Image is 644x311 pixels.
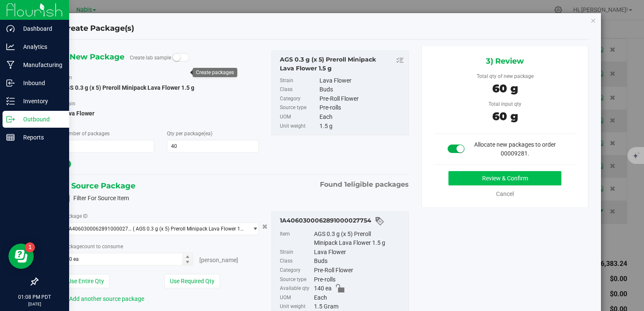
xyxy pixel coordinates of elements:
div: Pre-Roll Flower [319,94,404,104]
inline-svg: Inbound [6,79,15,87]
label: Filter For Source Item [62,194,129,203]
span: Total input qty [488,101,521,107]
p: [DATE] [4,301,65,307]
span: 3) Review [486,55,524,67]
button: Review & Confirm [448,171,561,185]
span: Package ID [62,213,88,219]
label: Create lab sample [130,51,171,64]
span: Increase value [182,253,193,260]
p: Manufacturing [15,60,65,70]
div: Lava Flower [314,248,404,257]
span: Total qty of new package [477,73,534,79]
input: 1 [62,140,154,152]
inline-svg: Manufacturing [6,61,15,69]
span: Qty per package [167,131,212,137]
label: UOM [280,113,318,122]
div: AGS 0.3 g (x 5) Preroll Minipack Lava Flower 1.5 g [280,55,404,73]
div: 1A4060300062891000027754 [280,216,404,226]
span: ( AGS 0.3 g (x 5) Preroll Minipack Lava Flower 1.5 g ) [133,226,244,232]
span: 60 g [492,82,518,95]
button: Cancel button [260,220,270,233]
label: UOM [280,293,312,303]
p: Reports [15,132,65,142]
div: Create packages [196,70,234,75]
div: Buds [319,85,404,94]
label: Item [280,230,312,248]
div: Each [319,113,404,122]
p: Analytics [15,42,65,52]
span: (ea) [204,131,212,137]
p: Outbound [15,114,65,124]
span: select [248,223,258,235]
input: 40 ea [62,253,193,265]
p: Inbound [15,78,65,88]
p: Inventory [15,96,65,106]
label: Strain [280,76,318,86]
iframe: Resource center [8,244,34,269]
div: AGS 0.3 g (x 5) Preroll Minipack Lava Flower 1.5 g [314,230,404,248]
label: Strain [280,248,312,257]
span: 60 g [492,110,518,123]
button: Use Required Qty [164,274,220,288]
button: Use Entire Qty [62,274,110,288]
label: Class [280,85,318,94]
label: Class [280,257,312,266]
inline-svg: Reports [6,133,15,142]
p: 01:08 PM PDT [4,293,65,301]
inline-svg: Inventory [6,97,15,105]
span: Allocate new packages to order 00009281. [474,141,556,157]
div: Lava Flower [319,76,404,86]
span: 2) Source Package [62,180,135,192]
label: Source type [280,103,318,113]
label: Available qty [280,284,312,293]
inline-svg: Analytics [6,43,15,51]
div: 1.5 g [319,122,404,131]
div: Buds [314,257,404,266]
iframe: Resource center unread badge [25,242,35,252]
p: Dashboard [15,24,65,34]
div: Pre-rolls [314,275,404,284]
div: Pre-rolls [319,103,404,113]
span: count [82,244,95,249]
span: 1 [344,180,347,188]
a: Add another source package [62,295,144,302]
label: Source type [280,275,312,284]
a: Cancel [496,190,514,197]
span: AGS 0.3 g (x 5) Preroll Minipack Lava Flower 1.5 g [62,84,194,91]
inline-svg: Outbound [6,115,15,123]
span: Decrease value [182,259,193,265]
inline-svg: Dashboard [6,24,15,33]
label: Unit weight [280,122,318,131]
span: Package to consume [62,244,123,249]
div: Pre-Roll Flower [314,266,404,275]
span: 1A4060300062891000027754 [66,226,133,232]
label: Category [280,94,318,104]
span: 140 ea [314,284,332,293]
span: Found eligible packages [320,180,409,190]
span: Lava Flower [62,107,259,120]
label: Category [280,266,312,275]
span: [PERSON_NAME] [199,257,238,263]
span: 1) New Package [62,51,124,63]
input: 40 [167,140,259,152]
span: Number of packages [62,131,110,137]
div: Each [314,293,404,303]
h4: Create Package(s) [62,23,134,34]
